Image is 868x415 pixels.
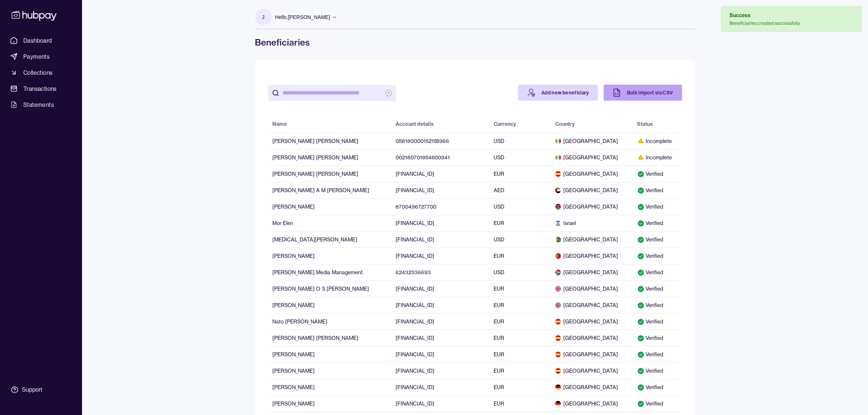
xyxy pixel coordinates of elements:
span: Payments [23,52,50,61]
td: [PERSON_NAME] [268,362,391,379]
td: [FINANCIAL_ID] [391,215,490,231]
td: EUR [489,248,551,264]
div: Verified [637,269,678,276]
h1: Beneficiaries [255,36,695,48]
span: [GEOGRAPHIC_DATA] [555,236,628,243]
a: Support [7,382,75,397]
a: Bulk import via CSV [604,85,682,101]
td: USD [489,231,551,248]
td: [FINANCIAL_ID] [391,231,490,248]
div: Verified [637,367,678,375]
div: Status [637,120,653,128]
div: Country [555,120,575,128]
span: Statements [23,100,54,109]
a: Add new beneficiary [518,85,598,101]
span: [GEOGRAPHIC_DATA] [555,252,628,260]
span: [GEOGRAPHIC_DATA] [555,137,628,145]
span: [GEOGRAPHIC_DATA] [555,400,628,407]
td: [PERSON_NAME] [268,395,391,412]
div: Verified [637,170,678,178]
span: [GEOGRAPHIC_DATA] [555,351,628,358]
td: Mor Elen [268,215,391,231]
span: [GEOGRAPHIC_DATA] [555,203,628,210]
td: [FINANCIAL_ID] [391,379,490,395]
td: [PERSON_NAME] [PERSON_NAME] [268,330,391,346]
td: USD [489,198,551,215]
td: USD [489,133,551,149]
td: [FINANCIAL_ID] [391,248,490,264]
td: [PERSON_NAME] [PERSON_NAME] [268,149,391,166]
td: EUR [489,166,551,182]
div: Verified [637,285,678,292]
td: EUR [489,362,551,379]
td: EUR [489,215,551,231]
td: EUR [489,395,551,412]
td: [FINANCIAL_ID] [391,297,490,313]
td: Nato [PERSON_NAME] [268,313,391,330]
td: EUR [489,313,551,330]
span: [GEOGRAPHIC_DATA] [555,318,628,325]
td: AED [489,182,551,198]
span: [GEOGRAPHIC_DATA] [555,170,628,178]
span: Transactions [23,84,57,93]
div: Verified [637,334,678,342]
div: Account details [396,120,434,128]
td: 002180701854600941 [391,149,490,166]
div: Verified [637,187,678,194]
td: [FINANCIAL_ID] [391,182,490,198]
div: Incomplete [637,137,678,145]
span: [GEOGRAPHIC_DATA] [555,285,628,292]
td: [PERSON_NAME] [268,346,391,362]
td: 058180000152155966 [391,133,490,149]
td: 8700496727700 [391,198,490,215]
span: Israel [555,220,628,227]
td: [FINANCIAL_ID] [391,330,490,346]
span: [GEOGRAPHIC_DATA] [555,269,628,276]
span: Collections [23,68,52,77]
span: [GEOGRAPHIC_DATA] [555,334,628,342]
div: Success [729,12,801,19]
td: [FINANCIAL_ID] [391,280,490,297]
div: Beneficiaries created successfully. [729,20,801,26]
td: EUR [489,280,551,297]
a: Collections [7,66,75,79]
td: [PERSON_NAME] A M [PERSON_NAME] [268,182,391,198]
div: Support [22,386,42,394]
div: Verified [637,252,678,260]
div: Verified [637,236,678,243]
td: [PERSON_NAME] [268,297,391,313]
span: [GEOGRAPHIC_DATA] [555,187,628,194]
input: search [283,85,381,101]
td: [PERSON_NAME] [PERSON_NAME] [268,166,391,182]
td: EUR [489,297,551,313]
span: [GEOGRAPHIC_DATA] [555,384,628,391]
div: Verified [637,351,678,358]
td: [PERSON_NAME] [268,248,391,264]
span: [GEOGRAPHIC_DATA] [555,154,628,161]
td: [PERSON_NAME] Media Management [268,264,391,280]
td: EUR [489,379,551,395]
div: Incomplete [637,154,678,161]
div: Verified [637,400,678,407]
div: Verified [637,318,678,325]
span: [GEOGRAPHIC_DATA] [555,367,628,375]
td: USD [489,149,551,166]
span: [GEOGRAPHIC_DATA] [555,302,628,309]
div: Name [273,120,287,128]
a: Statements [7,98,75,111]
p: J [262,13,265,21]
td: EUR [489,330,551,346]
td: [PERSON_NAME] [268,198,391,215]
td: [FINANCIAL_ID] [391,395,490,412]
span: Dashboard [23,36,52,45]
p: Hello, [PERSON_NAME] [275,13,330,21]
td: [PERSON_NAME] [268,379,391,395]
a: Dashboard [7,34,75,47]
td: [FINANCIAL_ID] [391,313,490,330]
td: [FINANCIAL_ID] [391,362,490,379]
a: Payments [7,50,75,63]
div: Verified [637,384,678,391]
td: [FINANCIAL_ID] [391,166,490,182]
div: Verified [637,220,678,227]
td: [MEDICAL_DATA][PERSON_NAME] [268,231,391,248]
